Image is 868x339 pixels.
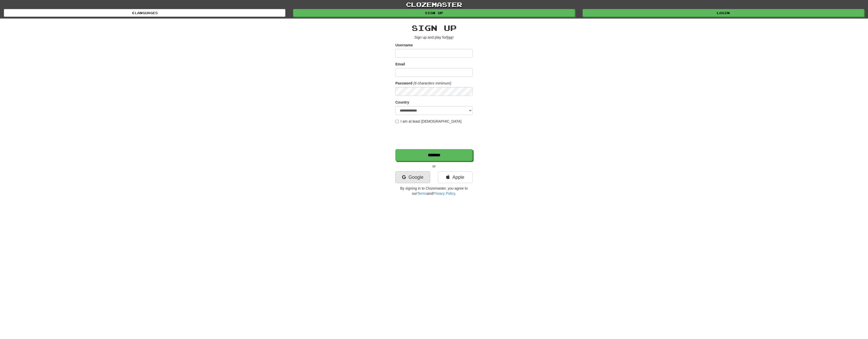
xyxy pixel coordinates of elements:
[395,100,409,105] label: Country
[395,24,473,32] h2: Sign up
[395,81,412,86] label: Password
[395,35,473,40] p: Sign up and play for !
[395,186,473,196] p: By signing in to Clozemaster, you agree to our and .
[583,9,864,17] a: Login
[395,62,405,67] label: Email
[395,120,399,123] input: I am at least [DEMOGRAPHIC_DATA]
[395,126,474,147] iframe: reCAPTCHA
[433,191,455,196] a: Privacy Policy
[417,191,427,196] a: Terms
[4,9,285,17] a: Languages
[395,43,413,48] label: Username
[395,119,462,124] label: I am at least [DEMOGRAPHIC_DATA]
[446,35,453,39] u: free
[293,9,575,17] a: Sign up
[413,81,451,85] em: (6 characters minimum)
[438,171,473,183] a: Apple
[395,171,430,183] a: Google
[395,164,473,169] p: or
